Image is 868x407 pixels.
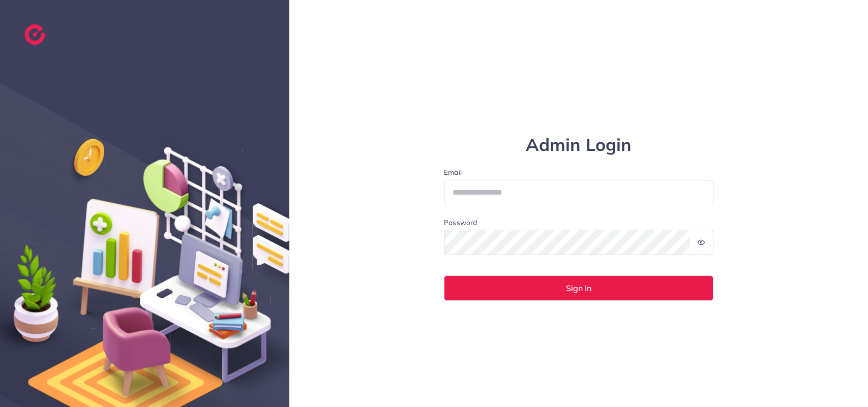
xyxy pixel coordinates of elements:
span: Sign In [566,284,591,292]
label: Password [444,217,477,228]
img: logo [24,24,45,45]
h1: Admin Login [444,135,713,155]
label: Email [444,167,713,177]
button: Sign In [444,275,713,301]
